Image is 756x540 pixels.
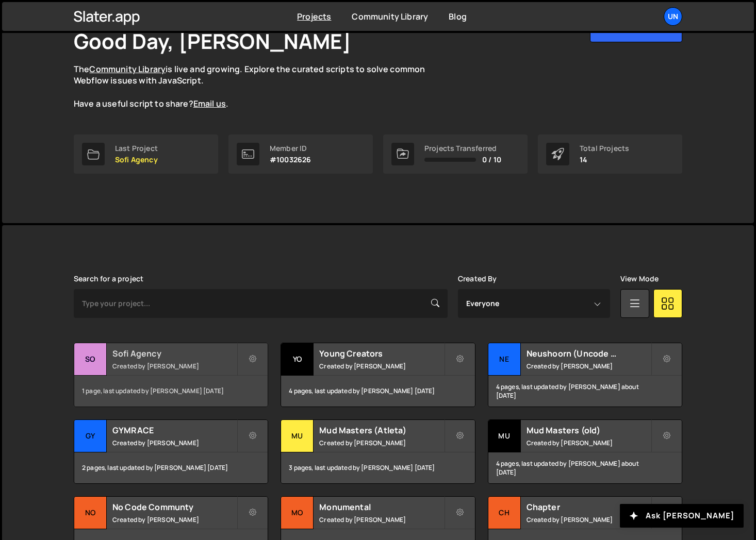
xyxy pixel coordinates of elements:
div: GY [74,420,107,452]
div: Ne [488,343,521,376]
div: Mu [488,420,521,452]
a: Un [664,7,682,26]
a: So Sofi Agency Created by [PERSON_NAME] 1 page, last updated by [PERSON_NAME] [DATE] [74,343,268,407]
h2: Monumental [319,501,443,513]
label: Created By [458,275,497,283]
h2: No Code Communty [112,501,237,513]
label: Search for a project [74,275,143,283]
div: 4 pages, last updated by [PERSON_NAME] about [DATE] [488,376,682,407]
a: Community Library [352,11,428,22]
small: Created by [PERSON_NAME] [527,515,651,524]
a: Mu Mud Masters (old) Created by [PERSON_NAME] 4 pages, last updated by [PERSON_NAME] about [DATE] [488,419,682,484]
small: Created by [PERSON_NAME] [319,362,443,370]
div: Mu [281,420,314,452]
h2: Mud Masters (old) [527,425,651,436]
h2: Mud Masters (Atleta) [319,425,443,436]
div: Ch [488,497,521,529]
div: So [74,343,107,376]
small: Created by [PERSON_NAME] [527,438,651,447]
div: Projects Transferred [424,144,501,153]
p: The is live and growing. Explore the curated scripts to solve common Webflow issues with JavaScri... [74,63,445,110]
small: Created by [PERSON_NAME] [319,515,443,524]
a: Last Project Sofi Agency [74,134,218,174]
a: Email us [193,98,226,109]
a: Mu Mud Masters (Atleta) Created by [PERSON_NAME] 3 pages, last updated by [PERSON_NAME] [DATE] [281,419,475,484]
h2: GYMRACE [112,425,237,436]
div: 2 pages, last updated by [PERSON_NAME] [DATE] [74,452,268,483]
h2: Sofi Agency [112,348,237,359]
label: View Mode [620,275,659,283]
a: GY GYMRACE Created by [PERSON_NAME] 2 pages, last updated by [PERSON_NAME] [DATE] [74,419,268,484]
h1: Good Day, [PERSON_NAME] [74,27,351,55]
div: Mo [281,497,314,529]
div: 4 pages, last updated by [PERSON_NAME] about [DATE] [488,452,682,483]
small: Created by [PERSON_NAME] [112,515,237,524]
a: Community Library [89,63,166,75]
a: Projects [297,11,331,22]
input: Type your project... [74,289,448,318]
h2: Chapter [527,501,651,513]
div: No [74,497,107,529]
small: Created by [PERSON_NAME] [319,438,443,447]
div: Total Projects [580,144,629,153]
div: 3 pages, last updated by [PERSON_NAME] [DATE] [281,452,474,483]
div: Last Project [115,144,158,153]
div: 4 pages, last updated by [PERSON_NAME] [DATE] [281,376,474,407]
small: Created by [PERSON_NAME] [527,362,651,370]
span: 0 / 10 [482,156,501,164]
p: Sofi Agency [115,156,158,164]
a: Ne Neushoorn (Uncode Workspace) Created by [PERSON_NAME] 4 pages, last updated by [PERSON_NAME] a... [488,343,682,407]
h2: Young Creators [319,348,443,359]
p: #10032626 [270,156,311,164]
div: 1 page, last updated by [PERSON_NAME] [DATE] [74,376,268,407]
div: Yo [281,343,314,376]
button: Ask [PERSON_NAME] [620,504,744,528]
p: 14 [580,156,629,164]
a: Yo Young Creators Created by [PERSON_NAME] 4 pages, last updated by [PERSON_NAME] [DATE] [281,343,475,407]
h2: Neushoorn (Uncode Workspace) [527,348,651,359]
a: Blog [449,11,467,22]
div: Member ID [270,144,311,153]
small: Created by [PERSON_NAME] [112,438,237,447]
small: Created by [PERSON_NAME] [112,362,237,370]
